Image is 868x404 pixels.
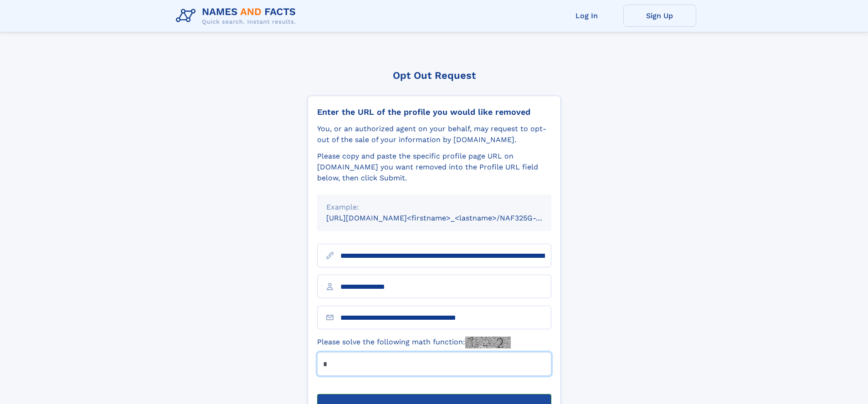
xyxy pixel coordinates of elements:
[550,5,623,27] a: Log In
[326,214,569,222] small: [URL][DOMAIN_NAME]<firstname>_<lastname>/NAF325G-xxxxxxxx
[326,202,542,213] div: Example:
[308,70,561,81] div: Opt Out Request
[317,151,551,184] div: Please copy and paste the specific profile page URL on [DOMAIN_NAME] you want removed into the Pr...
[172,4,303,28] img: Logo Names and Facts
[317,123,551,145] div: You, or an authorized agent on your behalf, may request to opt-out of the sale of your informatio...
[623,5,696,27] a: Sign Up
[317,337,511,348] label: Please solve the following math function:
[317,107,551,117] div: Enter the URL of the profile you would like removed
